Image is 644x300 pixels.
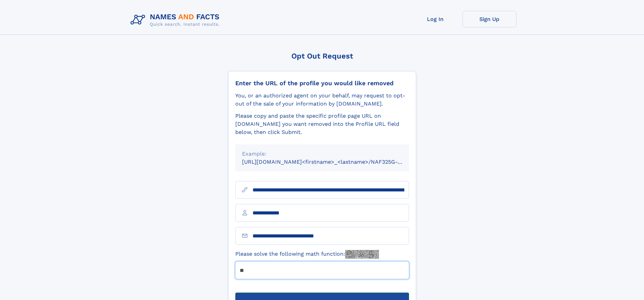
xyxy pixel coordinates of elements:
[128,11,225,29] img: Logo Names and Facts
[242,150,402,158] div: Example:
[242,159,422,165] small: [URL][DOMAIN_NAME]<firstname>_<lastname>/NAF325G-xxxxxxxx
[408,11,462,27] a: Log In
[462,11,517,27] a: Sign Up
[228,52,416,60] div: Opt Out Request
[235,112,409,136] div: Please copy and paste the specific profile page URL on [DOMAIN_NAME] you want removed into the Pr...
[235,250,379,259] label: Please solve the following math function:
[235,92,409,108] div: You, or an authorized agent on your behalf, may request to opt-out of the sale of your informatio...
[235,79,409,87] div: Enter the URL of the profile you would like removed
